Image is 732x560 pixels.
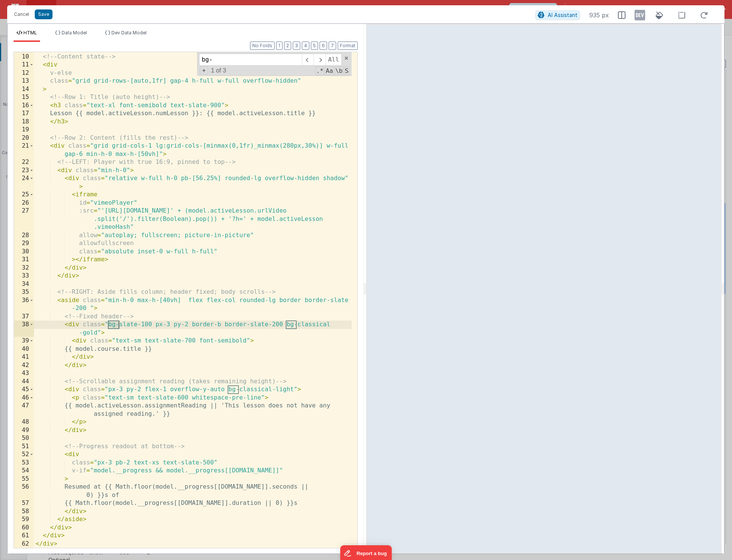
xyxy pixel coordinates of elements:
[208,67,229,74] span: 1 of 3
[14,386,34,394] div: 45
[14,524,34,532] div: 60
[14,353,34,361] div: 41
[14,296,34,313] div: 36
[14,443,34,451] div: 51
[276,42,283,50] button: 1
[23,30,37,35] span: HTML
[14,110,34,118] div: 17
[14,199,34,207] div: 26
[14,337,34,345] div: 39
[14,426,34,435] div: 49
[311,42,318,50] button: 5
[284,42,291,50] button: 2
[14,450,34,459] div: 52
[14,467,34,475] div: 54
[14,515,34,524] div: 59
[250,42,275,50] button: No Folds
[14,61,34,69] div: 11
[326,54,342,66] span: Alt-Enter
[14,256,34,264] div: 31
[14,369,34,378] div: 43
[14,239,34,248] div: 29
[329,42,336,50] button: 7
[14,77,34,85] div: 13
[14,394,34,402] div: 46
[14,313,34,321] div: 37
[14,532,34,540] div: 61
[14,499,34,508] div: 57
[344,66,349,75] span: Search In Selection
[14,93,34,102] div: 15
[14,126,34,134] div: 19
[14,361,34,370] div: 42
[14,85,34,94] div: 14
[14,248,34,256] div: 30
[14,402,34,418] div: 47
[14,207,34,231] div: 27
[14,134,34,142] div: 20
[14,280,34,288] div: 34
[200,66,208,74] span: Toggel Replace mode
[14,142,34,158] div: 21
[14,191,34,199] div: 25
[335,66,343,75] span: Whole Word Search
[14,288,34,296] div: 35
[111,30,147,35] span: Dev Data Model
[14,118,34,126] div: 18
[325,66,334,75] span: CaseSensitive Search
[14,231,34,240] div: 28
[14,459,34,467] div: 53
[338,42,358,50] button: Format
[14,69,34,77] div: 12
[14,418,34,426] div: 48
[14,434,34,443] div: 50
[14,158,34,167] div: 22
[14,321,34,337] div: 38
[10,9,33,20] button: Cancel
[315,66,324,75] span: RegExp Search
[62,30,87,35] span: Data Model
[14,264,34,272] div: 32
[548,12,578,18] span: AI Assistant
[14,272,34,280] div: 33
[199,54,302,66] input: Search for
[293,42,300,50] button: 3
[535,10,580,20] button: AI Assistant
[14,102,34,110] div: 16
[14,483,34,499] div: 56
[35,9,53,19] button: Save
[14,378,34,386] div: 44
[14,508,34,516] div: 58
[589,11,609,20] span: 935 px
[14,475,34,483] div: 55
[320,42,327,50] button: 6
[14,174,34,191] div: 24
[14,167,34,175] div: 23
[14,345,34,353] div: 40
[14,53,34,61] div: 10
[14,540,34,548] div: 62
[302,42,309,50] button: 4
